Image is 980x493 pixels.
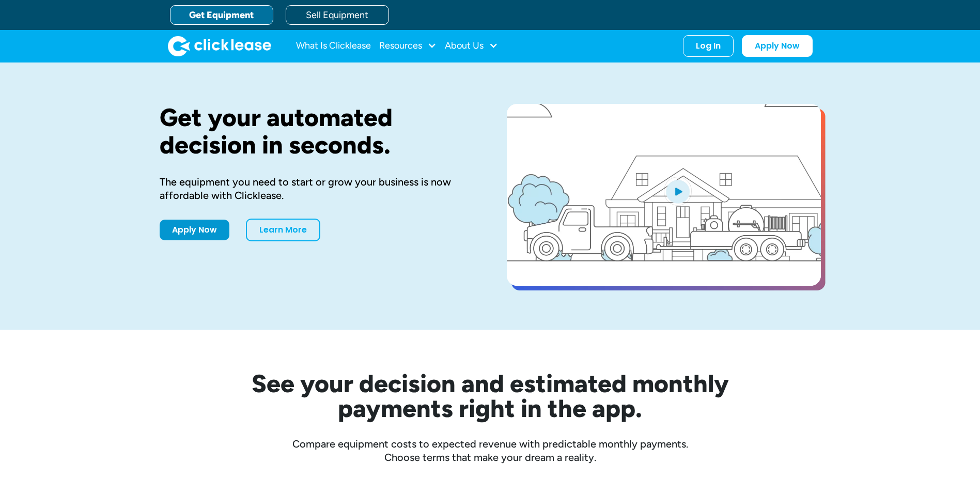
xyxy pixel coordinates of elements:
[201,371,780,421] h2: See your decision and estimated monthly payments right in the app.
[160,104,474,159] h1: Get your automated decision in seconds.
[160,175,474,202] div: The equipment you need to start or grow your business is now affordable with Clicklease.
[170,5,273,25] a: Get Equipment
[246,219,320,241] a: Learn More
[379,36,437,56] div: Resources
[296,36,371,56] a: What Is Clicklease
[664,177,692,206] img: Blue play button logo on a light blue circular background
[286,5,389,25] a: Sell Equipment
[507,104,821,286] a: open lightbox
[742,35,813,57] a: Apply Now
[696,41,721,51] div: Log In
[160,437,821,464] div: Compare equipment costs to expected revenue with predictable monthly payments. Choose terms that ...
[168,36,271,56] a: home
[160,220,229,240] a: Apply Now
[168,36,271,56] img: Clicklease logo
[445,36,498,56] div: About Us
